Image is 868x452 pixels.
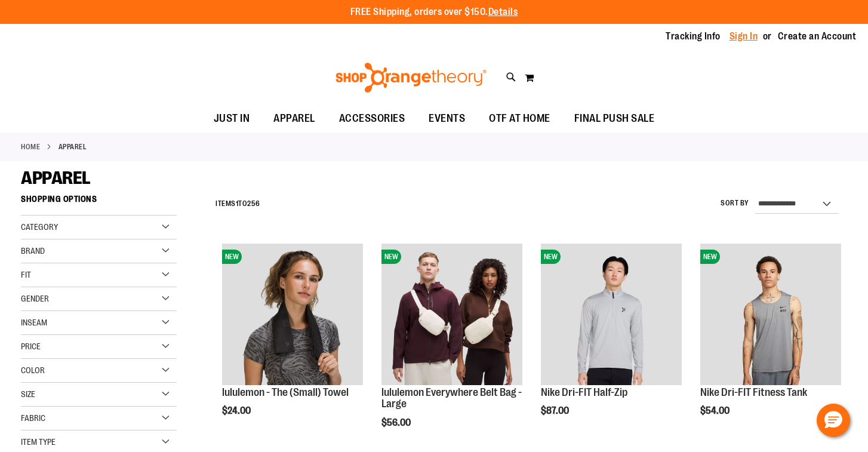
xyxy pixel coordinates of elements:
span: Gender [21,294,49,303]
a: Details [488,7,518,17]
a: ACCESSORIES [327,105,417,133]
span: JUST IN [214,105,250,132]
img: lululemon Everywhere Belt Bag - Large [381,244,522,385]
span: APPAREL [21,168,91,188]
span: 256 [247,199,260,208]
span: $54.00 [700,405,731,416]
a: Nike Dri-FIT Fitness TankNEW [700,244,841,386]
span: Category [21,222,58,232]
p: FREE Shipping, orders over $150. [350,5,518,19]
span: Color [21,365,45,375]
a: Nike Dri-FIT Fitness Tank [700,386,807,398]
span: NEW [541,250,561,264]
h2: Items to [216,195,260,213]
a: EVENTS [417,105,477,133]
div: product [694,238,847,447]
span: Brand [21,246,45,256]
a: Create an Account [778,30,857,43]
span: Fit [21,270,31,279]
span: NEW [381,250,401,264]
a: FINAL PUSH SALE [562,105,667,133]
span: Fabric [21,413,45,423]
img: lululemon - The (Small) Towel [222,244,363,385]
a: Nike Dri-FIT Half-Zip [541,386,627,398]
label: Sort By [721,198,749,208]
div: product [216,238,369,447]
a: lululemon Everywhere Belt Bag - LargeNEW [381,244,522,386]
a: Tracking Info [666,30,721,43]
a: lululemon - The (Small) Towel [222,386,349,398]
span: $24.00 [222,405,253,416]
span: FINAL PUSH SALE [574,105,655,132]
img: Nike Dri-FIT Half-Zip [541,244,682,385]
a: APPAREL [261,105,327,132]
span: NEW [222,250,242,264]
span: ACCESSORIES [339,105,405,132]
span: Item Type [21,437,56,447]
span: Price [21,342,41,351]
span: APPAREL [273,105,315,132]
a: Home [21,142,40,152]
a: JUST IN [202,105,262,133]
span: Size [21,389,35,399]
strong: APPAREL [59,142,87,152]
img: Nike Dri-FIT Fitness Tank [700,244,841,385]
a: Sign In [730,30,758,43]
a: Nike Dri-FIT Half-ZipNEW [541,244,682,386]
span: OTF AT HOME [489,105,550,132]
span: Inseam [21,318,47,327]
a: OTF AT HOME [477,105,562,133]
strong: Shopping Options [21,189,177,216]
span: $87.00 [541,405,571,416]
a: lululemon - The (Small) TowelNEW [222,244,363,386]
a: lululemon Everywhere Belt Bag - Large [381,386,522,410]
div: product [535,238,688,447]
span: EVENTS [429,105,465,132]
img: Shop Orangetheory [334,63,488,93]
span: NEW [700,250,720,264]
button: Hello, have a question? Let’s chat. [817,404,850,437]
span: $56.00 [381,417,413,428]
span: 1 [236,199,239,208]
